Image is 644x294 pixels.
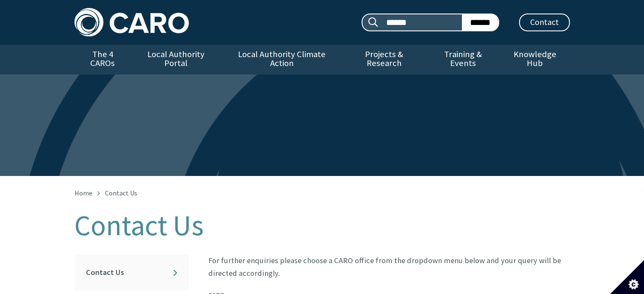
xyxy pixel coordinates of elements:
[131,45,221,74] a: Local Authority Portal
[208,255,570,280] p: For further enquiries please choose a CARO office from the dropdown menu below and your query wil...
[75,8,189,36] img: Caro logo
[610,260,644,294] button: Set cookie preferences
[75,210,570,241] h1: Contact Us
[426,45,500,74] a: Training & Events
[75,189,92,197] a: Home
[105,189,137,197] span: Contact Us
[221,45,342,74] a: Local Authority Climate Action
[75,45,131,74] a: The 4 CAROs
[85,263,179,283] a: Contact Us
[500,45,569,74] a: Knowledge Hub
[342,45,426,74] a: Projects & Research
[519,14,570,31] a: Contact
